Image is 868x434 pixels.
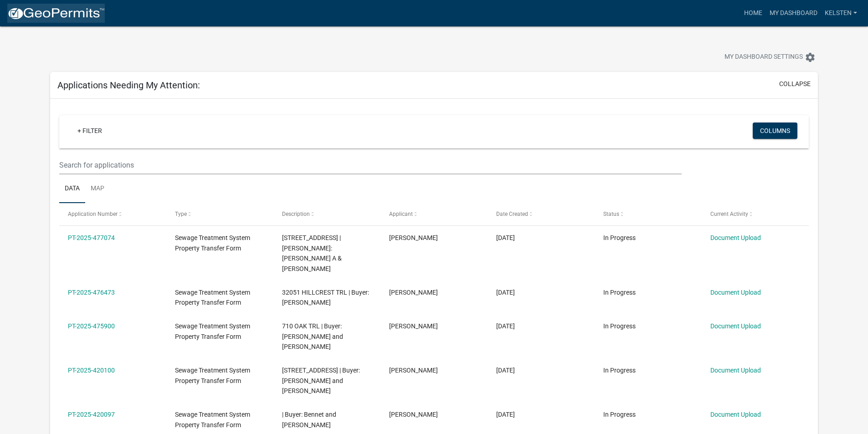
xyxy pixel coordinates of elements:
span: Kelsey Stender [389,411,438,418]
span: 514 SUMMIT ST E | Buyer: Adria Budesca and Amy Herbranson [282,367,360,395]
span: In Progress [603,234,636,241]
input: Search for applications [59,156,681,174]
span: Sewage Treatment System Property Transfer Form [175,411,250,429]
span: 09/10/2025 [496,289,515,296]
span: In Progress [603,367,636,374]
datatable-header-cell: Type [166,203,273,225]
span: Kelsey Stender [389,322,438,330]
span: 38493 NORTH SHORE DR | Buyer: Thomas A & Melissa J Heilman [282,234,342,272]
span: 09/09/2025 [496,322,515,330]
button: My Dashboard Settingssettings [717,48,823,66]
span: In Progress [603,411,636,418]
span: Description [282,211,310,217]
a: PT-2025-420097 [68,411,115,418]
i: settings [805,52,816,63]
datatable-header-cell: Current Activity [701,203,808,225]
a: My Dashboard [766,5,821,22]
a: Document Upload [710,322,761,330]
span: 32051 HILLCREST TRL | Buyer: Joseph Hillstrom [282,289,369,306]
span: In Progress [603,289,636,296]
a: Document Upload [710,367,761,374]
h5: Applications Needing My Attention: [57,80,200,91]
a: Kelsten [821,5,861,22]
span: Applicant [389,211,413,217]
a: Document Upload [710,289,761,296]
a: PT-2025-420100 [68,367,115,374]
span: In Progress [603,322,636,330]
span: Type [175,211,187,217]
span: Application Number [68,211,118,217]
a: Home [740,5,766,22]
span: Kelsey Stender [389,367,438,374]
span: Kelsey Stender [389,234,438,241]
span: Sewage Treatment System Property Transfer Form [175,322,250,340]
a: + Filter [70,123,109,139]
a: Document Upload [710,411,761,418]
span: 05/13/2025 [496,411,515,418]
a: Document Upload [710,234,761,241]
span: Sewage Treatment System Property Transfer Form [175,367,250,384]
span: Kelsey Stender [389,289,438,296]
span: 710 OAK TRL | Buyer: Terrence R. Lejcher and Karyl M. Lejcher [282,322,343,351]
a: PT-2025-477074 [68,234,115,241]
span: Sewage Treatment System Property Transfer Form [175,234,250,252]
span: Sewage Treatment System Property Transfer Form [175,289,250,306]
span: My Dashboard Settings [724,52,803,63]
datatable-header-cell: Status [594,203,701,225]
span: | Buyer: Bennet and Trisha Stich [282,411,336,429]
datatable-header-cell: Description [273,203,380,225]
a: Data [59,174,85,204]
datatable-header-cell: Application Number [59,203,166,225]
span: Status [603,211,619,217]
datatable-header-cell: Date Created [488,203,595,225]
button: Columns [753,123,797,139]
a: PT-2025-475900 [68,322,115,330]
span: Date Created [496,211,528,217]
a: Map [85,174,110,204]
span: Current Activity [710,211,748,217]
a: PT-2025-476473 [68,289,115,296]
button: collapse [779,79,811,89]
span: 09/11/2025 [496,234,515,241]
span: 05/13/2025 [496,367,515,374]
datatable-header-cell: Applicant [380,203,488,225]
